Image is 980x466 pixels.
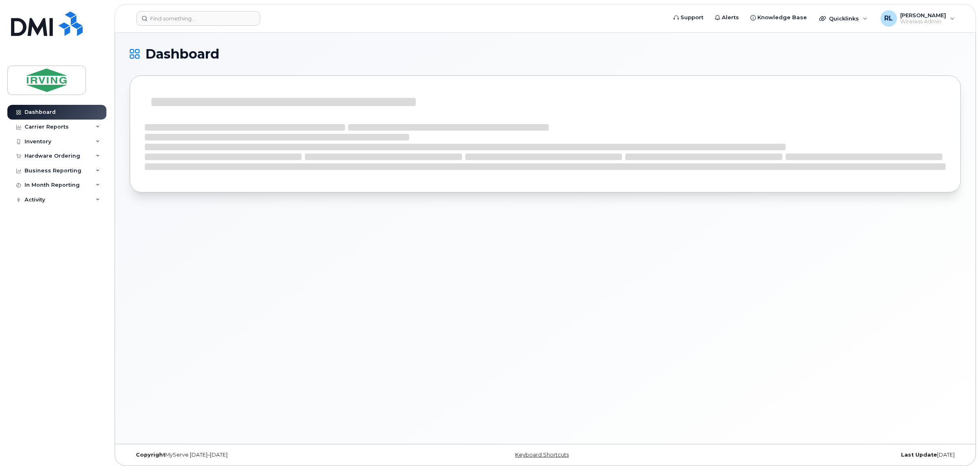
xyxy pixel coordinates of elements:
strong: Last Update [901,452,937,458]
a: Keyboard Shortcuts [515,452,569,458]
div: [DATE] [684,452,961,458]
strong: Copyright [136,452,165,458]
span: Dashboard [145,48,219,60]
div: MyServe [DATE]–[DATE] [130,452,407,458]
